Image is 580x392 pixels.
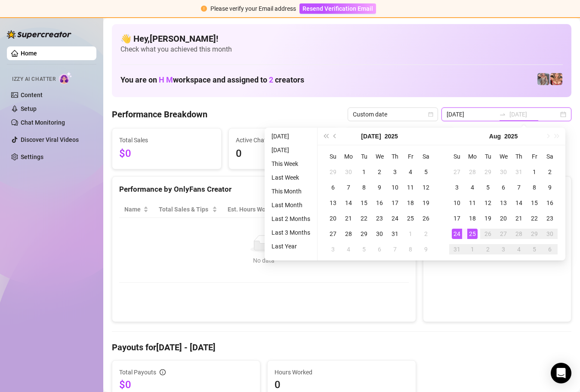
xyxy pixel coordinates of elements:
span: $0 [119,378,253,392]
div: 31 [390,229,400,239]
span: Total Payouts [119,367,156,377]
td: 2025-09-01 [465,242,480,257]
div: 24 [390,213,400,224]
td: 2025-08-08 [403,242,418,257]
td: 2025-08-30 [542,226,558,242]
td: 2025-07-07 [341,180,356,195]
td: 2025-08-04 [341,242,356,257]
div: 16 [545,198,555,208]
span: calendar [428,112,433,117]
th: Mo [465,149,480,164]
div: 27 [328,229,338,239]
td: 2025-07-22 [356,211,372,226]
td: 2025-07-30 [372,226,387,242]
a: Settings [21,153,43,160]
td: 2025-07-02 [372,164,387,180]
td: 2025-07-27 [325,226,341,242]
td: 2025-09-05 [527,242,542,257]
div: 3 [498,244,509,254]
div: 29 [529,229,540,239]
div: 4 [405,167,416,177]
div: 5 [483,182,493,193]
div: 22 [359,213,369,224]
li: Last 2 Months [268,214,314,224]
div: 3 [328,244,338,254]
div: 31 [452,244,462,254]
td: 2025-07-14 [341,195,356,211]
th: We [372,149,387,164]
div: 24 [452,229,462,239]
td: 2025-08-21 [511,211,527,226]
div: 4 [343,244,354,254]
div: 16 [374,198,385,208]
button: Previous month (PageUp) [330,128,340,145]
td: 2025-08-08 [527,180,542,195]
div: 15 [529,198,540,208]
th: Name [119,201,154,218]
div: 21 [514,213,524,224]
td: 2025-08-05 [480,180,496,195]
td: 2025-07-28 [341,226,356,242]
td: 2025-07-13 [325,195,341,211]
td: 2025-07-21 [341,211,356,226]
td: 2025-08-20 [496,211,511,226]
td: 2025-07-05 [418,164,434,180]
td: 2025-08-13 [496,195,511,211]
div: 14 [514,198,524,208]
td: 2025-07-24 [387,211,403,226]
td: 2025-08-04 [465,180,480,195]
div: 29 [359,229,369,239]
td: 2025-08-12 [480,195,496,211]
li: This Week [268,159,314,169]
div: 12 [421,182,431,193]
div: 2 [421,229,431,239]
span: 0 [236,146,331,162]
td: 2025-08-07 [387,242,403,257]
div: 2 [545,167,555,177]
div: 29 [483,167,493,177]
div: Open Intercom Messenger [551,363,571,383]
div: 26 [421,213,431,224]
td: 2025-08-25 [465,226,480,242]
td: 2025-08-16 [542,195,558,211]
td: 2025-08-22 [527,211,542,226]
td: 2025-08-06 [496,180,511,195]
h4: Payouts for [DATE] - [DATE] [112,341,571,353]
h1: You are on workspace and assigned to creators [120,75,304,85]
div: 18 [467,213,478,224]
div: 11 [467,198,478,208]
td: 2025-08-02 [418,226,434,242]
th: Su [325,149,341,164]
td: 2025-06-30 [341,164,356,180]
img: pennylondon [550,73,562,85]
div: 9 [545,182,555,193]
span: Resend Verification Email [302,5,373,12]
div: 21 [343,213,354,224]
span: $0 [119,146,214,162]
div: 1 [405,229,416,239]
div: 26 [483,229,493,239]
div: 15 [359,198,369,208]
td: 2025-08-09 [418,242,434,257]
td: 2025-07-28 [465,164,480,180]
td: 2025-08-19 [480,211,496,226]
div: 17 [390,198,400,208]
span: Custom date [353,108,433,121]
th: Sa [542,149,558,164]
td: 2025-07-12 [418,180,434,195]
td: 2025-07-26 [418,211,434,226]
td: 2025-08-23 [542,211,558,226]
div: 22 [529,213,540,224]
button: Choose a month [361,128,381,145]
div: 6 [328,182,338,193]
div: 28 [514,229,524,239]
th: Tu [480,149,496,164]
span: Hours Worked [275,367,408,377]
div: 19 [421,198,431,208]
div: 29 [328,167,338,177]
li: Last 3 Months [268,227,314,238]
td: 2025-07-06 [325,180,341,195]
div: 5 [421,167,431,177]
div: 6 [545,244,555,254]
div: 19 [483,213,493,224]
